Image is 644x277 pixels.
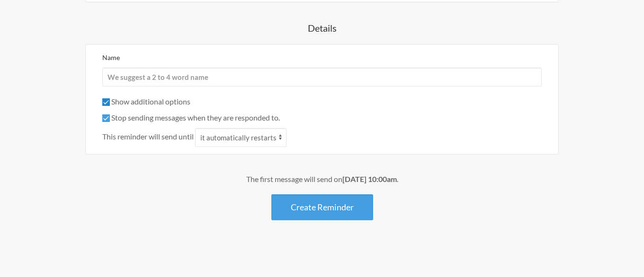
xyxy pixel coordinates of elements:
[102,114,110,122] input: Stop sending messages when they are responded to.
[102,97,190,106] label: Show additional options
[102,113,280,122] label: Stop sending messages when they are responded to.
[342,174,397,183] strong: [DATE] 10:00am
[102,98,110,106] input: Show additional options
[47,173,597,185] div: The first message will send on .
[102,131,194,142] span: This reminder will send until
[102,53,120,61] label: Name
[271,194,373,220] button: Create Reminder
[102,68,542,87] input: We suggest a 2 to 4 word name
[47,21,597,35] h4: Details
